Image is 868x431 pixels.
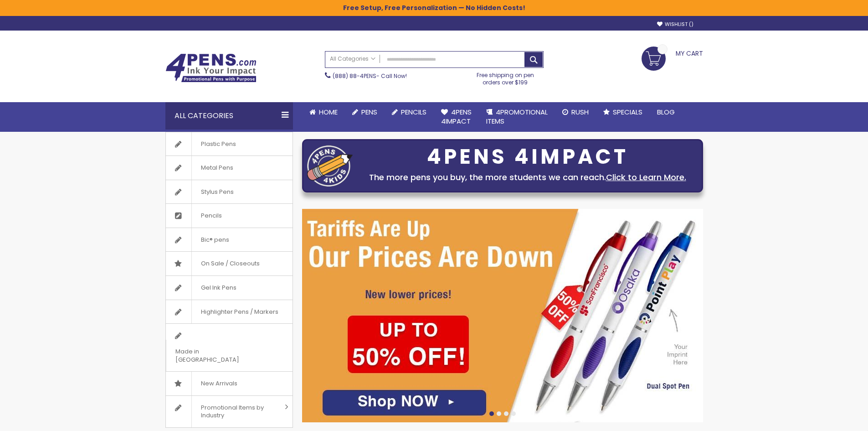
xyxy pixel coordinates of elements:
a: Home [302,102,345,122]
a: Blog [650,102,682,122]
div: 4PENS 4IMPACT [357,147,698,166]
a: Plastic Pens [166,132,293,156]
span: Gel Ink Pens [191,276,246,300]
a: Wishlist [657,21,693,28]
a: All Categories [325,52,380,67]
span: Metal Pens [191,156,242,180]
span: Blog [657,107,675,117]
span: Pens [361,107,377,117]
img: 4Pens Custom Pens and Promotional Products [165,53,257,83]
a: Stylus Pens [166,180,293,204]
span: 4Pens 4impact [441,107,472,126]
span: Pencils [401,107,426,117]
a: (888) 88-4PENS [333,72,376,80]
span: Pencils [191,204,231,228]
span: Highlighter Pens / Markers [191,300,288,324]
span: - Call Now! [333,72,407,80]
span: Promotional Items by Industry [191,396,282,427]
span: Home [319,107,338,117]
img: four_pen_logo.png [307,145,353,187]
a: Promotional Items by Industry [166,396,293,427]
a: Pens [345,102,385,122]
a: Specials [596,102,650,122]
div: The more pens you buy, the more students we can reach. [357,171,698,184]
div: All Categories [165,102,293,130]
a: Pencils [385,102,434,122]
img: /cheap-promotional-products.html [302,209,703,422]
a: Gel Ink Pens [166,276,293,300]
a: Highlighter Pens / Markers [166,300,293,324]
a: 4PROMOTIONALITEMS [479,102,555,132]
a: Bic® pens [166,228,293,252]
span: Specials [613,107,642,117]
span: Rush [571,107,589,117]
a: New Arrivals [166,372,293,395]
span: On Sale / Closeouts [191,252,269,275]
span: New Arrivals [191,372,247,395]
a: Click to Learn More. [606,171,686,183]
span: Made in [GEOGRAPHIC_DATA] [166,340,270,371]
a: Made in [GEOGRAPHIC_DATA] [166,324,293,371]
a: Rush [555,102,596,122]
a: Pencils [166,204,293,228]
a: On Sale / Closeouts [166,252,293,275]
span: All Categories [330,55,375,62]
span: Stylus Pens [191,180,243,204]
span: 4PROMOTIONAL ITEMS [486,107,548,126]
a: 4Pens4impact [434,102,479,132]
a: Metal Pens [166,156,293,180]
div: Free shipping on pen orders over $199 [467,68,544,86]
span: Plastic Pens [191,132,245,156]
span: Bic® pens [191,228,238,252]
